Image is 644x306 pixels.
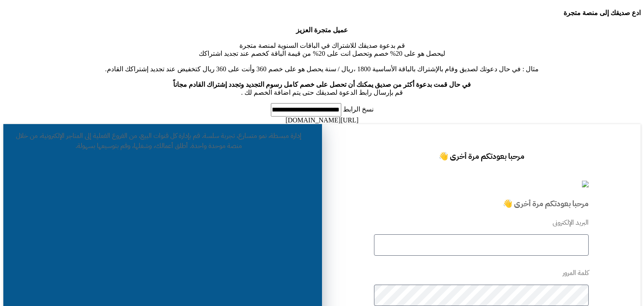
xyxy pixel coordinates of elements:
[16,131,242,151] span: قم بإدارة كل قنوات البيع، من الفروع الفعلية إلى المتاجر الإلكترونية، من خلال منصة موحدة واحدة. أط...
[374,198,589,210] h3: مرحبا بعودتكم مرة أخرى 👋
[202,131,301,141] span: إدارة مبسطة، نمو متسارع، تجربة سلسة.
[3,26,641,96] p: قم بدعوة صديقك للاشتراك في الباقات السنوية لمنصة متجرة ليحصل هو على 20% خصم وتحصل انت على 20% من ...
[374,268,589,278] p: كلمة المرور
[3,9,641,17] h4: ادع صديقك إلى منصة متجرة
[173,81,471,88] b: في حال قمت بدعوة أكثر من صديق يمكنك أن تحصل على خصم كامل رسوم التجديد وتجدد إشتراك القادم مجاناً
[341,106,374,113] label: نسخ الرابط
[582,181,589,187] img: logo-2.png
[296,26,348,34] b: عميل متجرة العزيز
[374,218,589,228] p: البريد الإلكترونى
[439,150,525,162] span: مرحبا بعودتكم مرة أخرى 👋
[3,117,641,124] div: [URL][DOMAIN_NAME]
